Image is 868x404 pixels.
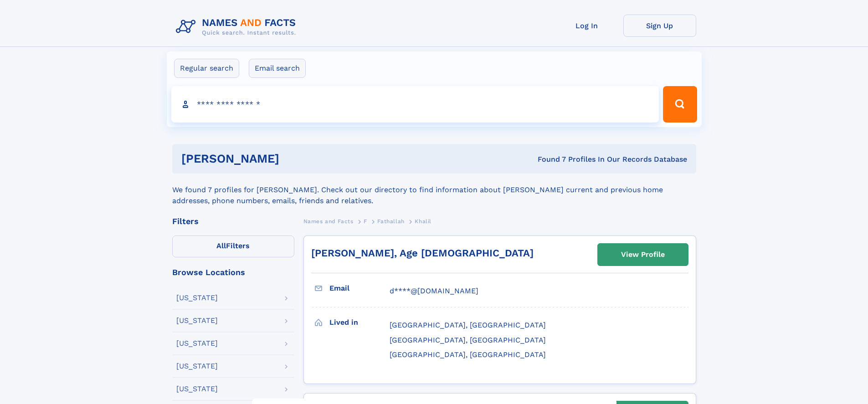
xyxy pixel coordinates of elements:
div: View Profile [621,244,665,265]
h3: Email [329,281,390,296]
a: [PERSON_NAME], Age [DEMOGRAPHIC_DATA] [311,247,534,259]
div: [US_STATE] [176,385,218,393]
span: [GEOGRAPHIC_DATA], [GEOGRAPHIC_DATA] [390,336,546,344]
h3: Lived in [329,315,390,330]
button: Search Button [663,86,697,123]
label: Regular search [174,59,239,78]
span: [GEOGRAPHIC_DATA], [GEOGRAPHIC_DATA] [390,350,546,359]
a: View Profile [598,244,688,266]
div: Found 7 Profiles In Our Records Database [408,154,687,164]
span: F [364,218,367,225]
div: [US_STATE] [176,340,218,347]
span: [GEOGRAPHIC_DATA], [GEOGRAPHIC_DATA] [390,321,546,329]
label: Email search [249,59,306,78]
input: search input [171,86,659,123]
div: Filters [172,217,294,225]
div: [US_STATE] [176,363,218,370]
span: Fathallah [377,218,404,225]
div: We found 7 profiles for [PERSON_NAME]. Check out our directory to find information about [PERSON_... [172,174,696,206]
a: Sign Up [623,15,696,37]
h1: [PERSON_NAME] [181,153,409,164]
label: Filters [172,235,294,257]
div: [US_STATE] [176,294,218,302]
a: Names and Facts [303,215,354,227]
a: F [364,215,367,227]
span: All [216,241,226,250]
div: [US_STATE] [176,317,218,324]
img: Logo Names and Facts [172,15,303,39]
div: Browse Locations [172,268,294,276]
span: Khalil [415,218,431,225]
a: Log In [550,15,623,37]
a: Fathallah [377,215,404,227]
